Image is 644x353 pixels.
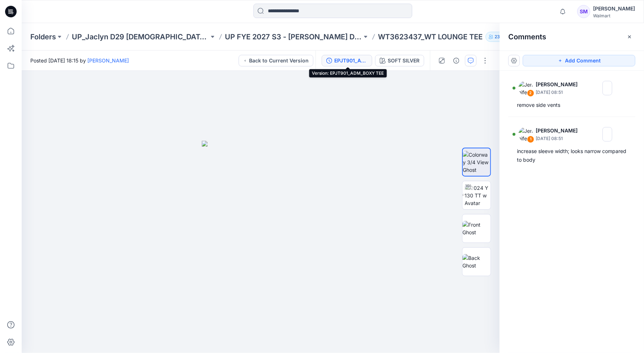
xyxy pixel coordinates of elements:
[536,135,582,142] p: [DATE] 08:51
[322,55,372,66] button: EPJT901_ADM_BOXY TEE
[388,57,419,65] div: SOFT SILVER
[378,32,483,42] p: WT3623437_WT LOUNGE TEE
[30,57,129,64] span: Posted [DATE] 18:15 by
[30,32,56,42] a: Folders
[202,141,319,353] img: eyJhbGciOiJIUzI1NiIsImtpZCI6IjAiLCJzbHQiOiJzZXMiLCJ0eXAiOiJKV1QifQ.eyJkYXRhIjp7InR5cGUiOiJzdG9yYW...
[527,90,534,97] div: 2
[518,81,533,95] img: Jennifer Yerkes
[465,184,491,207] img: 2024 Y 130 TT w Avatar
[72,32,209,42] a: UP_Jaclyn D29 [DEMOGRAPHIC_DATA] Sleep
[462,254,491,269] img: Back Ghost
[463,151,490,174] img: Colorway 3/4 View Ghost
[495,33,500,41] p: 23
[536,80,582,89] p: [PERSON_NAME]
[593,13,635,18] div: Walmart
[239,55,313,66] button: Back to Current Version
[518,127,533,141] img: Jennifer Yerkes
[523,55,635,66] button: Add Comment
[451,55,462,66] button: Details
[87,57,129,64] a: [PERSON_NAME]
[593,4,635,13] div: [PERSON_NAME]
[508,32,546,41] h2: Comments
[517,147,627,164] div: increase sleeve width; looks narrow compared to body
[536,126,582,135] p: [PERSON_NAME]
[517,101,627,109] div: remove side vents
[334,57,367,65] div: EPJT901_ADM_BOXY TEE
[486,32,509,42] button: 23
[375,55,424,66] button: SOFT SILVER
[225,32,362,42] a: UP FYE 2027 S3 - [PERSON_NAME] D29 [DEMOGRAPHIC_DATA] Sleepwear
[462,221,491,236] img: Front Ghost
[536,89,582,96] p: [DATE] 08:51
[527,136,534,143] div: 1
[577,5,590,18] div: SM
